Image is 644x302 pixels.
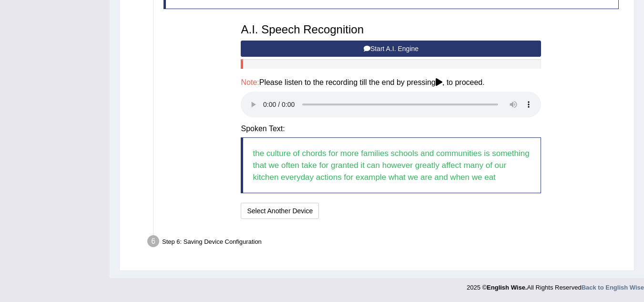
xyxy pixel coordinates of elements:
blockquote: the culture of chords for more families schools and communities is something that we often take f... [241,137,541,193]
h3: A.I. Speech Recognition [241,23,541,36]
span: Note: [241,78,259,86]
button: Select Another Device [241,203,319,219]
a: Back to English Wise [582,284,644,291]
h4: Spoken Text: [241,125,541,133]
h4: Please listen to the recording till the end by pressing , to proceed. [241,78,541,87]
div: Step 6: Saving Device Configuration [143,232,630,253]
button: Start A.I. Engine [241,41,541,57]
strong: English Wise. [487,284,527,291]
div: 2025 © All Rights Reserved [467,278,644,292]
